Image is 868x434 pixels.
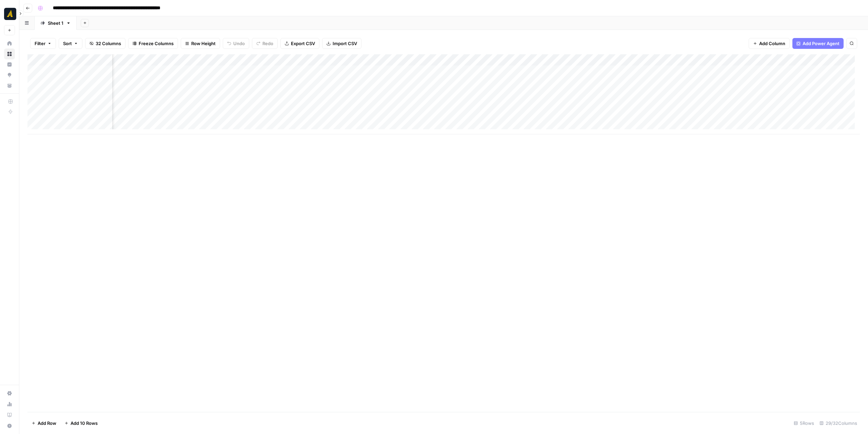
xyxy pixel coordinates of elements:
button: Undo [223,38,249,49]
a: Settings [4,388,15,399]
span: Filter [35,40,45,47]
button: Help + Support [4,420,15,431]
span: Redo [262,40,273,47]
button: Sort [59,38,82,49]
div: 29/32 Columns [817,418,860,429]
a: Usage [4,399,15,410]
a: Opportunities [4,70,15,80]
span: Row Height [191,40,216,47]
button: Add Column [749,38,790,49]
span: Import CSV [333,40,357,47]
span: Sort [63,40,72,47]
a: Your Data [4,80,15,91]
span: Add Row [38,420,56,427]
span: Add Power Agent [803,40,840,47]
a: Home [4,38,15,49]
span: 32 Columns [96,40,121,47]
div: 5 Rows [791,418,817,429]
span: Freeze Columns [139,40,174,47]
div: Sheet 1 [48,20,63,26]
span: Undo [233,40,245,47]
button: Freeze Columns [128,38,178,49]
button: Row Height [181,38,220,49]
span: Add Column [759,40,785,47]
button: Import CSV [322,38,361,49]
img: Marketers in Demand Logo [4,8,16,20]
a: Insights [4,59,15,70]
span: Export CSV [291,40,315,47]
button: Filter [30,38,56,49]
a: Browse [4,49,15,59]
button: Export CSV [280,38,319,49]
button: Redo [252,38,278,49]
button: Add Row [27,418,60,429]
button: 32 Columns [85,38,125,49]
a: Learning Hub [4,410,15,420]
button: Workspace: Marketers in Demand [4,5,15,22]
a: Sheet 1 [35,16,77,30]
button: Add 10 Rows [60,418,102,429]
button: Add Power Agent [792,38,844,49]
span: Add 10 Rows [71,420,98,427]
